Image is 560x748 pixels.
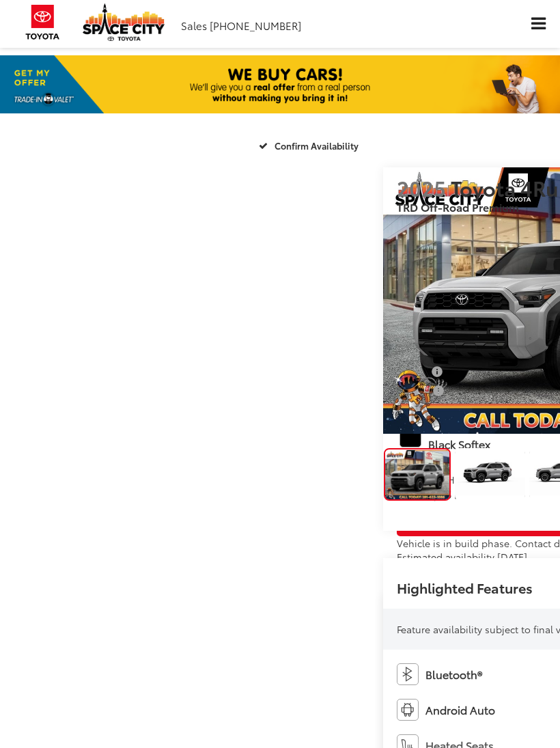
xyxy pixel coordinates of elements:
img: Android Auto [397,699,419,721]
h2: Highlighted Features [397,580,533,595]
span: TRD Off-Road Premium [397,199,519,214]
button: Confirm Availability [251,133,369,157]
img: 2025 Toyota 4Runner TRD Off-Road Premium [384,449,450,499]
img: Bluetooth® [397,663,419,685]
span: Android Auto [425,702,495,718]
a: Expand Photo 1 [455,448,524,501]
img: Space City Toyota [83,3,165,41]
span: Confirm Availability [275,139,359,152]
img: 2025 Toyota 4Runner TRD Off-Road Premium [454,447,525,501]
a: Expand Photo 0 [384,448,451,501]
span: Bluetooth® [425,667,482,682]
span: Sales [181,18,207,33]
span: [PHONE_NUMBER] [210,18,301,33]
span: 2025 [397,173,446,202]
